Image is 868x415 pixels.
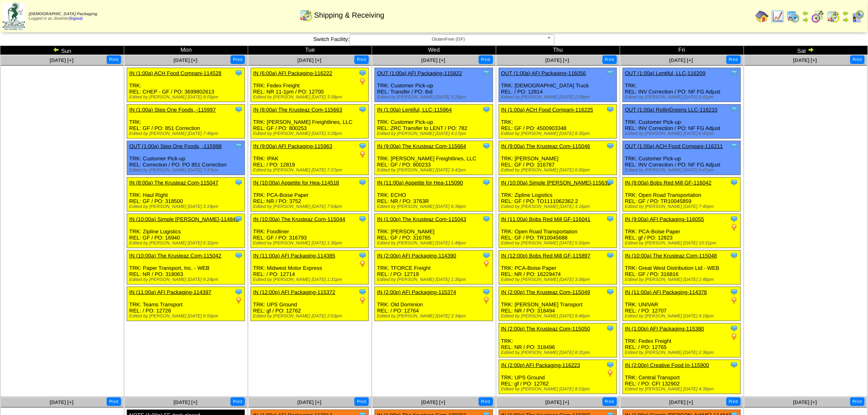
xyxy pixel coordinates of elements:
img: Tooltip [606,324,614,333]
div: TRK: Customer Pick-up REL: Correction / PO: PO 851 Correction [127,141,245,175]
img: Tooltip [730,105,738,114]
a: IN (2:00p) The Krusteaz Com-115050 [501,326,590,332]
span: GlutenFree (GF) [353,34,544,44]
a: IN (1:00p) The Krusteaz Com-115043 [377,216,466,222]
div: TRK: REL: INV Correction / PO: NF FG Adjust [623,68,740,102]
td: Sun [0,46,124,55]
div: TRK: Customer Pick-up REL: INV Correction / PO: NF FG Adjust [623,141,740,175]
div: Edited by [PERSON_NAME] [DATE] 2:36pm [625,350,740,355]
a: [DATE] [+] [546,399,569,405]
a: [DATE] [+] [421,57,445,63]
div: Edited by [PERSON_NAME] [DATE] 4:17pm [377,131,492,136]
a: IN (10:00a) The Krusteaz Com-115048 [625,253,717,259]
div: TRK: [PERSON_NAME] Transport REL: NR / PO: 318494 [499,287,617,321]
td: Mon [124,46,248,55]
div: Edited by [PERSON_NAME] [DATE] 3:42pm [377,168,492,173]
a: IN (9:00a) AFI Packaging-115963 [253,143,332,149]
img: Tooltip [606,69,614,77]
span: [DATE] [+] [50,399,73,405]
a: OUT (1:00a) AFI Packaging-116056 [501,70,586,76]
div: TRK: ECHO REL: NR / PO: 3763R [375,178,493,212]
a: OUT (1:00a) ACH Food Compani-116211 [625,143,723,149]
a: [DATE] [+] [793,57,817,63]
img: Tooltip [606,288,614,296]
span: [DATE] [+] [546,57,569,63]
img: PO [606,369,614,377]
div: Edited by [PERSON_NAME] [DATE] 5:50pm [501,241,617,246]
img: Tooltip [606,105,614,114]
a: IN (1:00a) Lentiful, LLC-115964 [377,107,452,113]
button: Print [354,55,369,64]
img: Tooltip [730,69,738,77]
div: TRK: Customer Pick-up REL: ZRC Transfer to LENT / PO: 782 [375,105,493,139]
a: IN (2:00p) AFI Packaging-116223 [501,362,580,368]
button: Print [107,397,121,406]
div: Edited by [PERSON_NAME] [DATE] 6:47pm [625,168,740,173]
div: Edited by [PERSON_NAME] [DATE] 1:31pm [253,277,368,282]
img: Tooltip [606,178,614,187]
div: TRK: Great West Distribution Ltd - WEB REL: GF / PO: 316816 [623,251,740,285]
img: PO [482,260,491,268]
div: TRK: Open Road Transportation REL: GF / PO: TR10045688 [499,214,617,248]
div: Edited by [PERSON_NAME] [DATE] 4:39pm [625,387,740,392]
div: TRK: [PERSON_NAME] REL: GF / PO: 316787 [499,141,617,175]
td: Wed [372,46,496,55]
a: [DATE] [+] [669,57,693,63]
a: IN (11:00a) Bobs Red Mill GF-116041 [501,216,591,222]
div: Edited by [PERSON_NAME] [DATE] 6:00pm [501,168,617,173]
div: TRK: Open Road Transportation REL: GF / PO: TR10045859 [623,178,740,212]
div: TRK: [PERSON_NAME] REL: GF / PO: 316785 [375,214,493,248]
button: Print [850,397,865,406]
button: Print [354,397,369,406]
img: arrowleft.gif [843,10,849,16]
div: TRK: Fedex Freight REL: NR 11-1pm / PO: 12700 [251,68,369,102]
div: TRK: PCA-Boise Paper REL: NR / PO: 3752 [251,178,369,212]
img: Tooltip [235,69,243,77]
div: TRK: [PERSON_NAME] Freightlines, LLC REL: GF / PO: 800253 [251,105,369,139]
div: Edited by [PERSON_NAME] [DATE] 7:47pm [129,168,244,173]
a: (logout) [69,16,83,21]
img: calendarinout.gif [299,9,313,22]
img: Tooltip [482,105,491,114]
a: [DATE] [+] [50,57,73,63]
a: [DATE] [+] [297,399,321,405]
a: IN (9:00a) The Krusteaz Com-115664 [377,143,466,149]
div: Edited by [PERSON_NAME] [DATE] 3:16pm [501,204,617,209]
span: [DATE] [+] [421,399,445,405]
button: Print [603,397,617,406]
div: TRK: Paper Transport, Inc. - WEB REL: NR / PO: 318063 [127,251,245,285]
a: IN (10:00a) Simple [PERSON_NAME]-115631 [501,180,611,186]
button: Print [107,55,121,64]
div: Edited by [PERSON_NAME] [DATE] 8:35pm [501,131,617,136]
span: [DATE] [+] [793,399,817,405]
div: TRK: Fedex Freight REL: / PO: 12765 [623,324,740,358]
img: Tooltip [359,142,367,150]
img: arrowleft.gif [53,46,59,53]
img: calendarinout.gif [827,10,840,23]
img: Tooltip [606,142,614,150]
img: PO [359,150,367,158]
img: arrowright.gif [843,16,849,23]
div: TRK: Central Transport REL: / PO: CFI 132902 [623,360,740,394]
div: Edited by [PERSON_NAME] [DATE] 6:41pm [625,95,740,100]
img: Tooltip [482,288,491,296]
button: Print [850,55,865,64]
button: Print [231,397,245,406]
div: Edited by [PERSON_NAME] [DATE] 7:40pm [625,204,740,209]
button: Print [603,55,617,64]
img: Tooltip [482,69,491,77]
a: IN (10:00a) The Krusteaz Com-115044 [253,216,345,222]
a: OUT (1:00a) RollinGreens LLC-116210 [625,107,718,113]
div: Edited by [PERSON_NAME] [DATE] 7:46pm [129,131,244,136]
img: Tooltip [235,215,243,223]
span: [DATE] [+] [174,399,197,405]
a: IN (2:00p) Creative Food In-115900 [625,362,709,368]
a: [DATE] [+] [669,399,693,405]
div: Edited by [PERSON_NAME] [DATE] 6:39pm [377,204,492,209]
img: Tooltip [730,251,738,260]
div: Edited by [PERSON_NAME] [DATE] 9:24pm [129,277,244,282]
a: IN (9:00a) The Krusteaz Com-115046 [501,143,590,149]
